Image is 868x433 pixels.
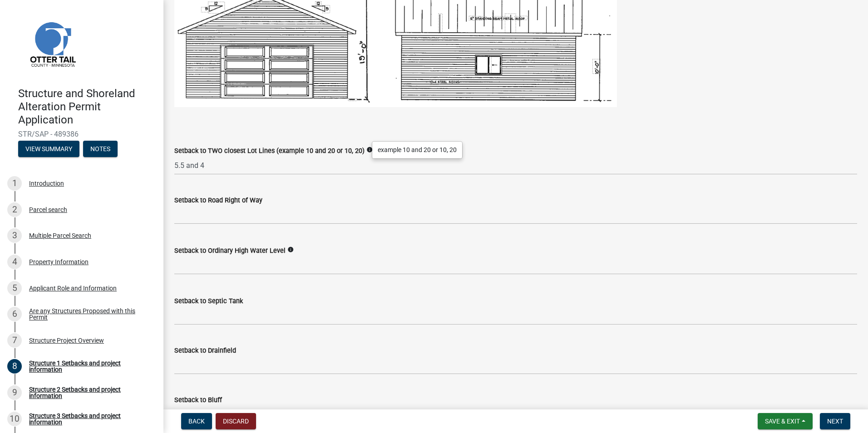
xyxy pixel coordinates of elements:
[758,413,813,429] button: Save & Exit
[174,148,365,154] label: Setback to TWO closest Lot Lines (example 10 and 20 or 10, 20)
[174,248,286,254] label: Setback to Ordinary High Water Level
[83,146,118,153] wm-modal-confirm: Notes
[29,259,89,265] div: Property Information
[7,359,22,374] div: 8
[287,246,294,253] i: info
[7,176,22,191] div: 1
[174,348,236,354] label: Setback to Drainfield
[366,147,373,153] i: info
[7,307,22,321] div: 6
[174,197,262,204] label: Setback to Road Right of Way
[7,281,22,295] div: 5
[18,146,79,153] wm-modal-confirm: Summary
[29,207,67,213] div: Parcel search
[181,413,212,429] button: Back
[827,418,843,425] span: Next
[174,397,222,403] label: Setback to Bluff
[29,180,64,187] div: Introduction
[7,333,22,348] div: 7
[18,10,86,78] img: Otter Tail County, Minnesota
[29,337,104,344] div: Structure Project Overview
[29,308,149,320] div: Are any Structures Proposed with this Permit
[29,360,149,373] div: Structure 1 Setbacks and project information
[765,418,800,425] span: Save & Exit
[372,142,462,158] div: example 10 and 20 or 10, 20
[7,202,22,217] div: 2
[7,412,22,426] div: 10
[18,141,79,157] button: View Summary
[7,385,22,400] div: 9
[174,298,243,305] label: Setback to Septic Tank
[18,130,145,138] span: STR/SAP - 489386
[7,228,22,243] div: 3
[188,418,205,425] span: Back
[18,87,156,126] h4: Structure and Shoreland Alteration Permit Application
[83,141,118,157] button: Notes
[29,285,117,291] div: Applicant Role and Information
[29,232,91,239] div: Multiple Parcel Search
[29,413,149,425] div: Structure 3 Setbacks and project information
[7,255,22,269] div: 4
[820,413,850,429] button: Next
[29,386,149,399] div: Structure 2 Setbacks and project information
[216,413,256,429] button: Discard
